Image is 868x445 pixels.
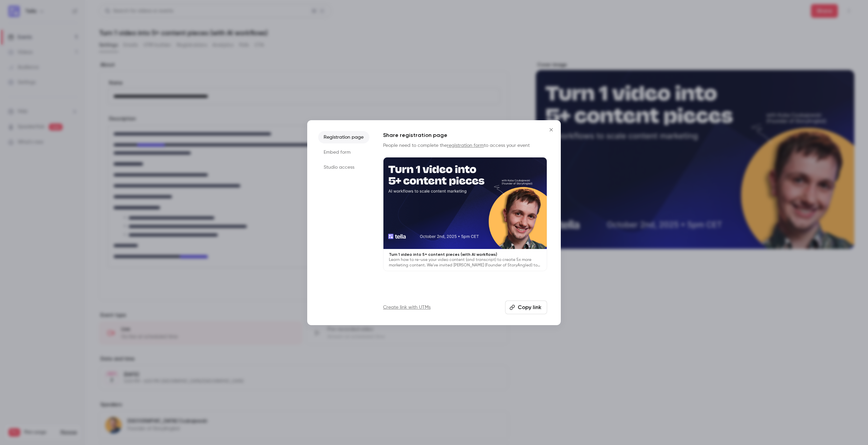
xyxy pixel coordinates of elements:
p: Turn 1 video into 5+ content pieces (with AI workflows) [389,252,541,257]
li: Embed form [318,146,369,158]
a: Turn 1 video into 5+ content pieces (with AI workflows)Learn how to re-use your video content (an... [383,157,547,272]
a: registration form [447,143,484,148]
button: Close [544,123,558,137]
button: Copy link [505,301,547,314]
p: Learn how to re-use your video content (and transcript) to create 5x more marketing content. We'v... [389,257,541,268]
p: People need to complete the to access your event [383,142,547,149]
li: Registration page [318,131,369,143]
li: Studio access [318,161,369,173]
a: Create link with UTMs [383,304,431,311]
h1: Share registration page [383,131,547,139]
